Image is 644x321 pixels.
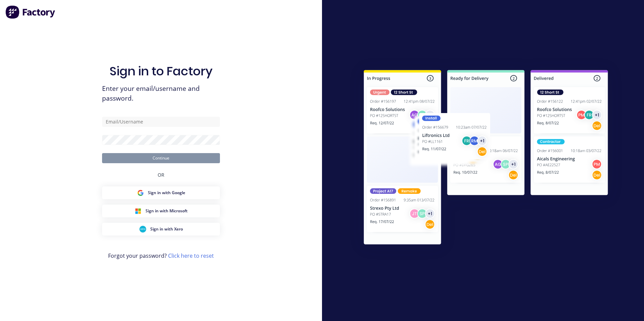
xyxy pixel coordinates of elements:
a: Click here to reset [168,252,214,259]
input: Email/Username [102,117,220,127]
span: Enter your email/username and password. [102,84,220,103]
button: Xero Sign inSign in with Xero [102,223,220,236]
span: Sign in with Xero [150,226,183,232]
button: Microsoft Sign inSign in with Microsoft [102,205,220,217]
h1: Sign in to Factory [109,64,213,78]
img: Factory [5,5,56,19]
button: Continue [102,153,220,163]
img: Xero Sign in [139,226,146,233]
div: OR [158,163,164,186]
img: Microsoft Sign in [135,208,141,214]
button: Google Sign inSign in with Google [102,186,220,199]
span: Sign in with Google [148,190,185,196]
img: Google Sign in [137,189,144,196]
span: Forgot your password? [108,252,214,260]
span: Sign in with Microsoft [146,208,188,214]
img: Sign in [349,57,623,260]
